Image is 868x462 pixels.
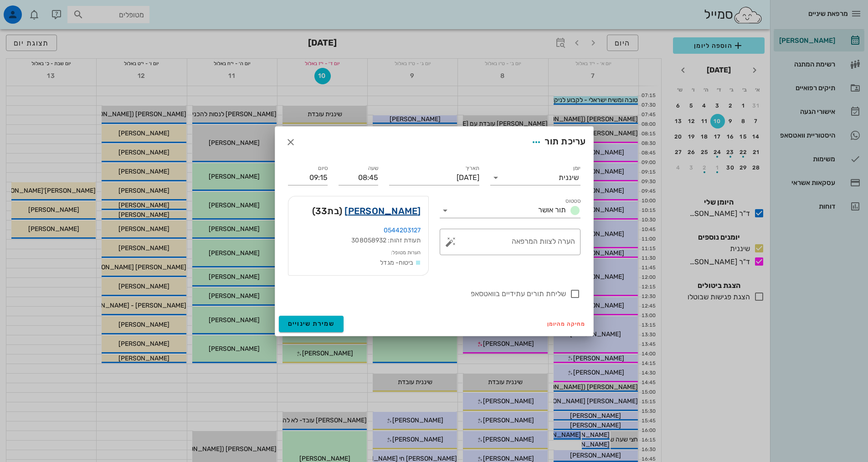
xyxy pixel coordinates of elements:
small: הערות מטופל: [391,250,421,256]
a: 0544203127 [384,226,421,234]
label: שעה [368,165,378,172]
span: שמירת שינויים [288,320,335,328]
a: [PERSON_NAME] [344,204,421,218]
span: (בת ) [312,204,343,218]
div: שיננית [559,174,579,182]
button: מחיקה מהיומן [544,318,590,330]
label: יומן [573,165,580,172]
label: תאריך [465,165,479,172]
div: סטטוסתור אושר [440,203,580,218]
span: תור אושר [538,205,566,214]
label: סטטוס [565,198,580,205]
div: יומןשיננית [490,170,580,185]
span: מחיקה מהיומן [547,321,586,327]
span: ביטוח- מגדל [380,259,413,267]
div: תעודת זהות: 308058932 [296,236,421,246]
span: 33 [315,205,328,216]
label: שליחת תורים עתידיים בוואטסאפ [288,289,566,298]
div: עריכת תור [528,134,586,150]
button: שמירת שינויים [279,316,344,332]
label: סיום [318,165,328,172]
